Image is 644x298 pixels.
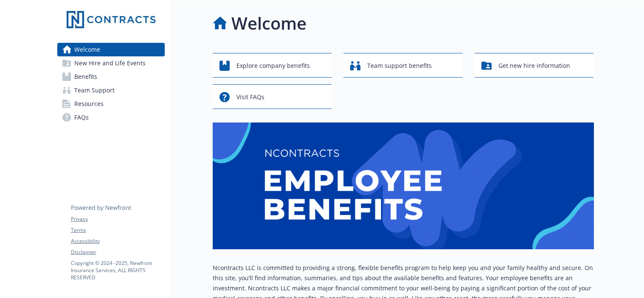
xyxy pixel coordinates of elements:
[74,111,89,124] span: FAQs
[71,215,164,223] a: Privacy
[57,43,165,56] a: Welcome
[74,97,104,111] span: Resources
[343,53,463,78] button: Team support benefits
[236,89,264,105] span: Visit FAQs
[74,84,115,97] span: Team Support
[71,237,164,245] a: Accessibility
[57,111,165,124] a: FAQs
[57,56,165,70] a: New Hire and Life Events
[71,226,164,234] a: Terms
[367,58,432,74] span: Team support benefits
[498,58,570,74] span: Get new hire information
[71,248,164,256] a: Disclaimer
[57,97,165,111] a: Resources
[213,123,594,249] img: overview page banner
[213,53,332,78] button: Explore company benefits
[74,43,100,56] span: Welcome
[236,58,310,74] span: Explore company benefits
[74,56,146,70] span: New Hire and Life Events
[475,53,594,78] button: Get new hire information
[231,11,307,36] h1: Welcome
[57,70,165,84] a: Benefits
[71,259,164,281] p: Copyright © 2024 - 2025 , Newfront Insurance Services, ALL RIGHTS RESERVED
[57,84,165,97] a: Team Support
[74,70,97,84] span: Benefits
[213,84,332,109] button: Visit FAQs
